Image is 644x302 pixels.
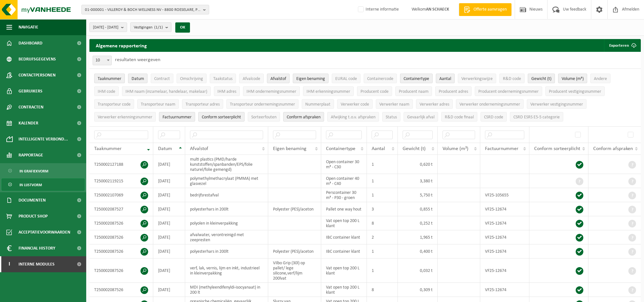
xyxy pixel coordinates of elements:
[293,74,329,83] button: Eigen benamingEigen benaming: Activate to sort
[89,258,153,283] td: T250002087526
[399,89,428,94] span: Producent naam
[268,258,321,283] td: Vilbo Grip (30l) op pallet/ lege silicone,verf/lijm 200lvat
[268,202,321,216] td: Polyester (PES)/aceton
[85,5,201,15] span: 01-000001 - VILLEROY & BOCH WELLNESS NV - 8800 ROESELARE, POPULIERSTRAAT 1
[89,188,153,202] td: T250002107069
[475,86,542,96] button: Producent ondernemingsnummerProducent ondernemingsnummer: Activate to sort
[445,115,474,120] span: R&D code finaal
[367,216,398,230] td: 8
[190,146,208,151] span: Afvalstof
[326,146,355,151] span: Containertype
[185,283,268,297] td: MDI (methyleendifenyldi-isocyanaat) in 200 lt
[134,23,163,32] span: Vestigingen
[400,74,433,83] button: ContainertypeContainertype: Activate to sort
[98,102,131,107] span: Transporteur code
[180,76,203,81] span: Omschrijving
[480,244,529,258] td: VF25-12674
[531,76,551,81] span: Gewicht (t)
[198,112,245,122] button: Conform sorteerplicht : Activate to sort
[459,3,511,16] a: Offerte aanvragen
[321,258,367,283] td: Vat open top 200 L klant
[202,115,241,120] span: Conform sorteerplicht
[89,230,153,244] td: T250002087526
[19,51,56,67] span: Bedrijfsgegevens
[243,76,260,81] span: Afvalcode
[94,86,119,96] button: IHM codeIHM code: Activate to sort
[185,188,268,202] td: bedrijfsrestafval
[335,76,357,81] span: EURAL code
[332,74,360,83] button: EURAL codeEURAL code: Activate to sort
[226,99,299,109] button: Transporteur ondernemingsnummerTransporteur ondernemingsnummer : Activate to sort
[480,202,529,216] td: VF25-12674
[185,244,268,258] td: polyesterhars in 200lt
[217,89,236,94] span: IHM adres
[379,102,409,107] span: Verwerker naam
[296,76,325,81] span: Eigen benaming
[89,283,153,297] td: T250002087526
[128,74,148,83] button: DatumDatum: Activate to sort
[19,35,42,51] span: Dashboard
[158,146,172,151] span: Datum
[357,86,392,96] button: Producent codeProducent code: Activate to sort
[558,74,587,83] button: Volume (m³)Volume (m³): Activate to sort
[478,89,539,94] span: Producent ondernemingsnummer
[153,202,185,216] td: [DATE]
[251,115,277,120] span: Sorteerfouten
[230,102,295,107] span: Transporteur ondernemingsnummer
[115,57,160,62] label: resultaten weergeven
[357,5,399,14] label: Interne informatie
[367,174,398,188] td: 1
[528,74,555,83] button: Gewicht (t)Gewicht (t): Activate to sort
[287,115,321,120] span: Conform afspraken
[303,86,354,96] button: IHM erkenningsnummerIHM erkenningsnummer: Activate to sort
[398,230,438,244] td: 1,965 t
[321,216,367,230] td: Vat open top 200 L klant
[331,115,375,120] span: Afwijking t.o.v. afspraken
[98,115,152,120] span: Verwerker erkenningsnummer
[19,67,56,83] span: Contactpersonen
[19,19,38,35] span: Navigatie
[98,89,115,94] span: IHM code
[435,86,472,96] button: Producent adresProducent adres: Activate to sort
[185,216,268,230] td: polyolen in kleinverpakking
[214,86,240,96] button: IHM adresIHM adres: Activate to sort
[367,283,398,297] td: 8
[367,188,398,202] td: 1
[499,74,525,83] button: R&D codeR&amp;D code: Activate to sort
[122,86,211,96] button: IHM naam (inzamelaar, handelaar, makelaar)IHM naam (inzamelaar, handelaar, makelaar): Activate to...
[153,174,185,188] td: [DATE]
[527,99,587,109] button: Verwerker vestigingsnummerVerwerker vestigingsnummer: Activate to sort
[341,102,369,107] span: Verwerker code
[594,76,607,81] span: Andere
[93,23,118,32] span: [DATE] - [DATE]
[480,230,529,244] td: VF25-12674
[436,74,455,83] button: AantalAantal: Activate to sort
[367,202,398,216] td: 3
[307,89,350,94] span: IHM erkenningsnummer
[153,258,185,283] td: [DATE]
[273,146,307,151] span: Eigen benaming
[283,112,324,122] button: Conform afspraken : Activate to sort
[439,89,468,94] span: Producent adres
[153,188,185,202] td: [DATE]
[89,22,127,32] button: [DATE] - [DATE]
[404,76,429,81] span: Containertype
[151,74,173,83] button: ContractContract: Activate to sort
[367,258,398,283] td: 1
[386,115,397,120] span: Status
[125,89,207,94] span: IHM naam (inzamelaar, handelaar, makelaar)
[321,188,367,202] td: Perscontainer 30 m³ - P30 - groen
[382,112,400,122] button: StatusStatus: Activate to sort
[604,39,640,52] button: Exporteren
[484,115,503,120] span: CSRD code
[94,112,156,122] button: Verwerker erkenningsnummerVerwerker erkenningsnummer: Activate to sort
[404,112,438,122] button: Gevaarlijk afval : Activate to sort
[398,258,438,283] td: 0,032 t
[98,76,121,81] span: Taaknummer
[81,5,209,14] button: 01-000001 - VILLEROY & BOCH WELLNESS NV - 8800 ROESELARE, POPULIERSTRAAT 1
[321,244,367,258] td: IBC container klant
[89,174,153,188] td: T250002119215
[89,244,153,258] td: T250002087526
[461,76,493,81] span: Verwerkingswijze
[19,208,48,224] span: Product Shop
